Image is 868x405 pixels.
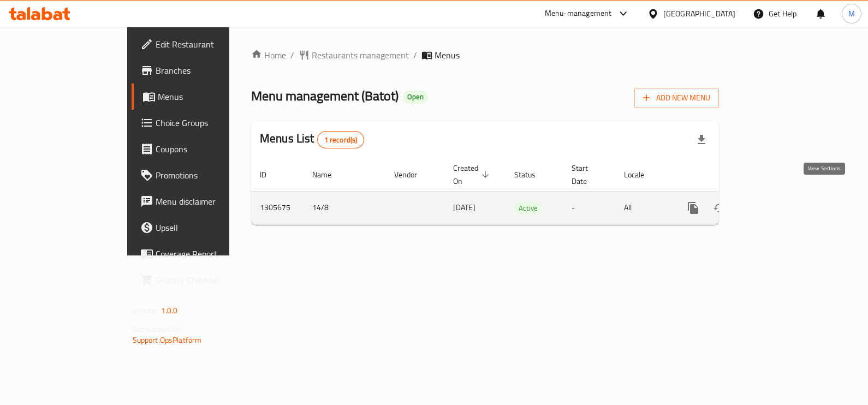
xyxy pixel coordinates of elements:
a: Coupons [132,136,272,162]
span: Branches [156,64,264,77]
span: Menu disclaimer [156,195,264,208]
span: Status [514,168,550,181]
span: Menus [435,49,460,62]
span: Open [403,92,428,102]
span: M [848,8,855,20]
a: Edit Restaurant [132,31,272,57]
a: Upsell [132,215,272,241]
span: Start Date [572,162,602,188]
a: Support.OpsPlatform [133,333,202,347]
span: Grocery Checklist [156,273,264,287]
span: Upsell [156,221,264,234]
td: All [615,191,671,224]
li: / [290,49,294,62]
div: Menu-management [545,7,612,20]
span: Add New Menu [643,91,710,105]
span: Created On [453,162,492,188]
span: Vendor [394,168,431,181]
a: Menu disclaimer [132,188,272,215]
a: Branches [132,57,272,84]
div: Total records count [317,131,365,148]
span: Get support on: [133,322,183,336]
table: enhanced table [251,158,794,225]
div: Export file [688,127,715,153]
button: Add New Menu [634,88,719,108]
button: more [680,195,706,221]
td: 1305675 [251,191,304,224]
a: Grocery Checklist [132,267,272,293]
span: 1 record(s) [318,135,364,145]
span: Edit Restaurant [156,38,264,51]
span: Version: [133,303,159,318]
span: Menu management ( Batot ) [251,84,399,108]
div: Active [514,201,542,215]
div: Open [403,91,428,104]
span: Active [514,202,542,215]
span: Restaurants management [312,49,409,62]
a: Coverage Report [132,241,272,267]
a: Choice Groups [132,110,272,136]
span: ID [260,168,281,181]
span: Promotions [156,169,264,182]
h2: Menus List [260,130,364,148]
span: 1.0.0 [161,303,178,318]
span: [DATE] [453,200,475,215]
button: Change Status [706,195,733,221]
nav: breadcrumb [251,49,719,62]
span: Choice Groups [156,116,264,129]
span: Coupons [156,142,264,156]
a: Menus [132,84,272,110]
td: - [563,191,615,224]
a: Promotions [132,162,272,188]
span: Coverage Report [156,247,264,260]
div: [GEOGRAPHIC_DATA] [663,8,735,20]
a: Restaurants management [299,49,409,62]
span: Menus [158,90,264,103]
span: Locale [624,168,658,181]
span: Name [312,168,346,181]
li: / [413,49,417,62]
th: Actions [671,158,794,192]
td: 14/8 [304,191,385,224]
